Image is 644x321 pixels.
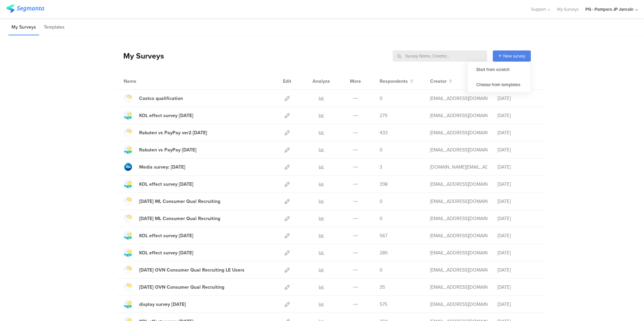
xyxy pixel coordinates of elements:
div: Analyze [311,73,331,90]
span: 567 [380,232,387,239]
span: 0 [380,146,383,153]
div: Jun'25 OVN Consumer Qual Recruiting LE Users [139,266,245,274]
div: [DATE] [497,198,538,205]
a: Costco qualification [124,94,183,103]
div: saito.s.2@pg.com [430,129,487,136]
span: 398 [380,181,388,188]
div: [DATE] [497,129,538,136]
div: Choose from templates [468,77,530,92]
div: [DATE] [497,266,538,274]
div: Name [124,78,164,85]
button: Creator [430,78,452,85]
div: KOL effect survey Jun 25 [139,249,193,256]
div: KOL effect survey Aug 25 [139,181,193,188]
div: More [348,73,363,90]
div: [DATE] [497,112,538,119]
a: KOL effect survey [DATE] [124,180,193,188]
a: [DATE] OVN Consumer Qual Recruiting [124,283,224,291]
a: KOL effect survey [DATE] [124,111,193,120]
div: makimura.n@pg.com [430,266,487,274]
div: [DATE] [497,95,538,102]
div: display survey May'25 [139,301,186,308]
a: Rakuten vs PayPay ver2 [DATE] [124,128,207,137]
div: Costco qualification [139,95,183,102]
div: saito.s.2@pg.com [430,232,487,239]
div: [DATE] [497,301,538,308]
a: Rakuten vs PayPay [DATE] [124,145,196,154]
div: [DATE] [497,181,538,188]
span: 279 [380,112,387,119]
div: [DATE] [497,215,538,222]
input: Survey Name, Creator... [393,50,487,62]
button: Respondents [380,78,413,85]
a: KOL effect survey [DATE] [124,248,193,257]
span: 0 [380,266,383,274]
div: saito.s.2@pg.com [430,95,487,102]
div: Start from scratch [468,62,530,77]
div: Media survey: Sep'25 [139,164,185,171]
span: 0 [380,198,383,205]
li: My Surveys [8,20,39,35]
div: makimura.n@pg.com [430,215,487,222]
span: 3 [380,164,382,171]
span: 433 [380,129,388,136]
div: Jun'25 OVN Consumer Qual Recruiting [139,284,224,291]
div: Jul'25 ML Consumer Qual Recruiting [139,215,220,222]
span: 575 [380,301,387,308]
div: Edit [280,73,294,90]
div: oki.y.2@pg.com [430,112,487,119]
span: 0 [380,215,383,222]
li: Templates [41,20,68,35]
div: [DATE] [497,232,538,239]
div: [DATE] [497,284,538,291]
div: oki.y.2@pg.com [430,249,487,256]
span: Respondents [380,78,408,85]
div: [DATE] [497,164,538,171]
a: Media survey: [DATE] [124,163,185,171]
div: saito.s.2@pg.com [430,146,487,153]
div: [DATE] [497,146,538,153]
div: Rakuten vs PayPay ver2 Aug25 [139,129,207,136]
div: KOL effect survey Sep 25 [139,112,193,119]
div: makimura.n@pg.com [430,284,487,291]
div: [DATE] [497,249,538,256]
span: 285 [380,249,388,256]
a: KOL effect survey [DATE] [124,231,193,240]
div: PG - Pampers JP Janrain [585,6,634,12]
div: saito.s.2@pg.com [430,301,487,308]
span: Support [531,6,546,12]
span: 0 [380,95,383,102]
span: 35 [380,284,385,291]
div: Rakuten vs PayPay Aug25 [139,146,196,153]
a: [DATE] ML Consumer Qual Recruiting [124,214,220,223]
a: [DATE] OVN Consumer Qual Recruiting LE Users [124,265,245,274]
a: display survey [DATE] [124,300,186,309]
div: My Surveys [117,50,164,62]
span: Creator [430,78,447,85]
div: KOL effect survey Jul 25 [139,232,193,239]
div: Aug'25 ML Consumer Qual Recruiting [139,198,220,205]
div: pang.jp@pg.com [430,164,487,171]
img: segmanta logo [6,4,44,13]
div: oki.y.2@pg.com [430,198,487,205]
span: New survey [503,53,525,59]
div: oki.y.2@pg.com [430,181,487,188]
a: [DATE] ML Consumer Qual Recruiting [124,197,220,206]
